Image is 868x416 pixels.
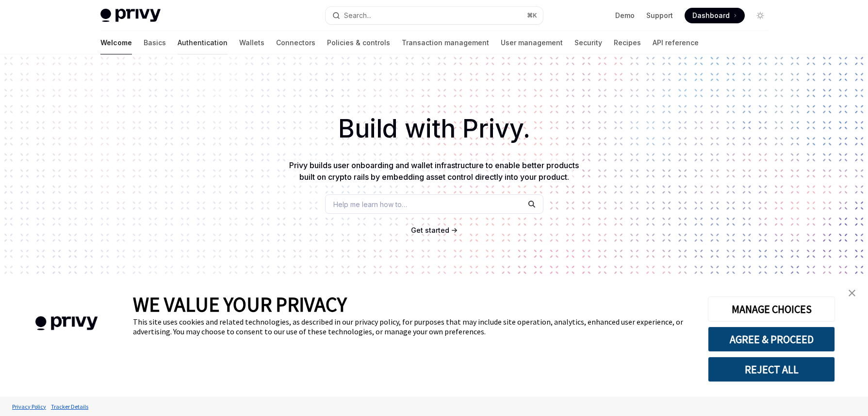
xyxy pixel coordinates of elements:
[411,226,449,234] span: Get started
[276,31,315,54] a: Connectors
[10,398,49,415] a: Privacy Policy
[239,31,264,54] a: Wallets
[178,31,228,54] a: Authentication
[692,11,730,20] span: Dashboard
[49,398,91,415] a: Tracker Details
[333,199,407,209] span: Help me learn how to…
[100,31,132,54] a: Welcome
[708,296,835,322] button: MANAGE CHOICES
[144,31,166,54] a: Basics
[501,31,563,54] a: User management
[849,290,855,296] img: close banner
[708,357,835,382] button: REJECT ALL
[289,160,579,182] span: Privy builds user onboarding and wallet infrastructure to enable better products built on crypto ...
[327,31,390,54] a: Policies & controls
[411,225,449,235] a: Get started
[133,317,693,336] div: This site uses cookies and related technologies, as described in our privacy policy, for purposes...
[685,8,745,23] a: Dashboard
[646,11,673,20] a: Support
[344,10,371,21] div: Search...
[326,7,543,24] button: Search...⌘K
[615,11,635,20] a: Demo
[753,8,768,23] button: Toggle dark mode
[402,31,489,54] a: Transaction management
[133,292,347,317] span: WE VALUE YOUR PRIVACY
[842,283,862,303] a: close banner
[653,31,699,54] a: API reference
[614,31,641,54] a: Recipes
[15,302,118,345] img: company logo
[527,12,537,19] span: ⌘ K
[708,327,835,352] button: AGREE & PROCEED
[574,31,602,54] a: Security
[100,9,161,22] img: light logo
[16,110,852,148] h1: Build with Privy.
